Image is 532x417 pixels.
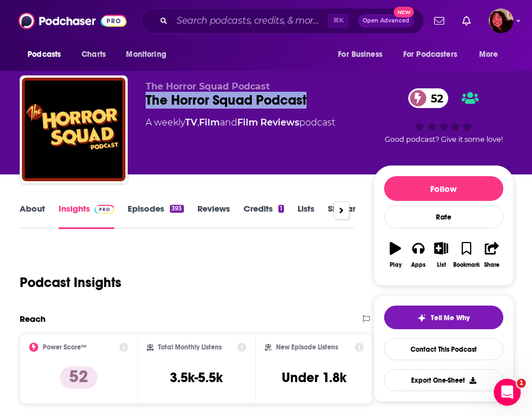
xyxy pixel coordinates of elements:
[517,379,526,388] span: 1
[384,338,503,360] a: Contact This Podcast
[118,44,181,65] button: open menu
[330,44,396,65] button: open menu
[407,235,430,275] button: Apps
[19,10,127,32] img: Podchaser - Follow, Share and Rate Podcasts
[384,205,503,228] div: Rate
[358,14,414,28] button: Open AdvancedNew
[128,203,183,229] a: Episodes393
[408,88,449,108] a: 52
[479,47,498,62] span: More
[453,262,480,268] div: Bookmark
[28,47,61,62] span: Podcasts
[170,369,223,386] h3: 3.5k-5.5k
[403,47,457,62] span: For Podcasters
[197,203,230,229] a: Reviews
[197,117,199,128] span: ,
[430,11,449,30] a: Show notifications dropdown
[20,313,46,324] h2: Reach
[489,8,513,33] span: Logged in as Kathryn-Musilek
[363,18,409,24] span: Open Advanced
[237,117,299,128] a: Film Reviews
[94,205,114,214] img: Podchaser Pro
[384,176,503,201] button: Follow
[411,262,426,268] div: Apps
[471,44,512,65] button: open menu
[170,205,183,213] div: 393
[20,203,45,229] a: About
[417,313,426,322] img: tell me why sparkle
[384,369,503,391] button: Export One-Sheet
[199,117,220,128] a: Film
[489,8,513,33] img: User Profile
[394,7,414,17] span: New
[185,117,197,128] a: TV
[220,117,237,128] span: and
[74,44,112,65] a: Charts
[297,203,314,229] a: Lists
[58,203,114,229] a: InsightsPodchaser Pro
[373,81,514,151] div: 52Good podcast? Give it some love!
[328,14,349,28] span: ⌘ K
[489,8,513,33] button: Show profile menu
[158,343,222,351] h2: Total Monthly Listens
[146,116,335,129] div: A weekly podcast
[20,274,121,291] h1: Podcast Insights
[385,135,503,144] span: Good podcast? Give it some love!
[22,78,125,181] img: The Horror Squad Podcast
[430,235,453,275] button: List
[396,44,474,65] button: open menu
[172,12,328,30] input: Search podcasts, credits, & more...
[60,366,97,389] p: 52
[43,343,87,351] h2: Power Score™
[82,47,106,62] span: Charts
[420,88,449,108] span: 52
[480,235,503,275] button: Share
[338,47,382,62] span: For Business
[390,262,402,268] div: Play
[458,11,475,30] a: Show notifications dropdown
[276,343,338,351] h2: New Episode Listens
[384,306,503,329] button: tell me why sparkleTell Me Why
[484,262,499,268] div: Share
[431,313,470,322] span: Tell Me Why
[282,369,346,386] h3: Under 1.8k
[278,205,284,213] div: 1
[494,379,521,406] iframe: Intercom live chat
[141,8,424,34] div: Search podcasts, credits, & more...
[244,203,284,229] a: Credits1
[146,81,270,92] span: The Horror Squad Podcast
[453,235,480,275] button: Bookmark
[126,47,166,62] span: Monitoring
[20,44,75,65] button: open menu
[328,203,355,229] a: Similar
[384,235,407,275] button: Play
[437,262,446,268] div: List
